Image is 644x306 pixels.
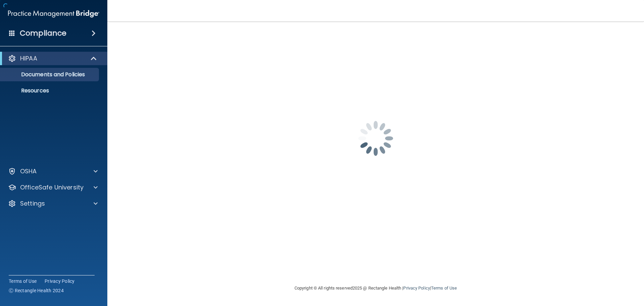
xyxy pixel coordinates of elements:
div: Copyright © All rights reserved 2025 @ Rectangle Health | | [253,277,498,299]
span: Ⓒ Rectangle Health 2024 [9,287,64,294]
p: OSHA [20,167,37,175]
p: HIPAA [20,54,37,62]
a: OfficeSafe University [8,183,98,191]
p: Resources [4,87,96,94]
p: Settings [20,200,45,208]
img: spinner.e123f6fc.gif [342,105,409,172]
a: Settings [8,200,98,208]
p: Documents and Policies [4,71,96,78]
a: OSHA [8,167,98,175]
h4: Compliance [20,29,66,38]
a: Terms of Use [9,278,37,285]
a: Terms of Use [431,286,457,291]
a: Privacy Policy [45,278,75,285]
a: Privacy Policy [403,286,430,291]
a: HIPAA [8,54,97,62]
p: OfficeSafe University [20,183,84,191]
img: PMB logo [8,7,99,20]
